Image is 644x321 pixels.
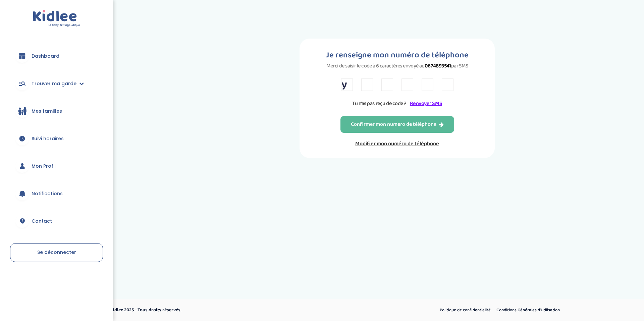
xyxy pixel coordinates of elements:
[340,140,454,148] a: Modifier mon numéro de téléphone
[10,99,103,123] a: Mes familles
[494,306,562,315] a: Conditions Générales d’Utilisation
[341,99,453,108] p: Tu n’as pas reçu de code ?
[351,121,444,128] div: Confirmer mon numero de téléphone
[326,62,469,70] p: Merci de saisir le code à 6 caractères envoyé au par SMS
[32,53,59,60] span: Dashboard
[10,209,103,233] a: Contact
[10,154,103,178] a: Mon Profil
[10,44,103,68] a: Dashboard
[32,135,64,142] span: Suivi horaires
[37,249,76,256] span: Se déconnecter
[33,10,80,27] img: logo.svg
[32,218,52,225] span: Contact
[10,243,103,262] a: Se déconnecter
[32,190,63,197] span: Notifications
[32,80,76,87] span: Trouver ma garde
[326,49,469,62] h1: Je renseigne mon numéro de téléphone
[32,163,56,170] span: Mon Profil
[425,62,451,70] strong: 0674893541
[437,306,493,315] a: Politique de confidentialité
[32,108,62,115] span: Mes familles
[340,116,454,133] button: Confirmer mon numero de téléphone
[10,126,103,151] a: Suivi horaires
[10,181,103,206] a: Notifications
[10,71,103,96] a: Trouver ma garde
[410,99,442,108] a: Renvoyer SMS
[106,307,351,314] p: © Kidlee 2025 - Tous droits réservés.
